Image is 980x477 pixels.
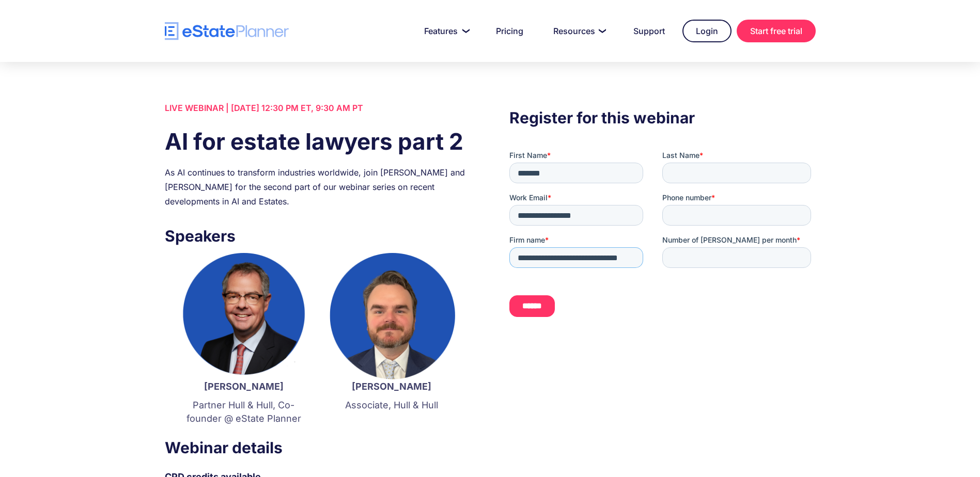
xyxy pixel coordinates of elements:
[165,224,471,248] h3: Speakers
[682,20,732,42] a: Login
[484,21,536,41] a: Pricing
[621,21,677,41] a: Support
[165,101,471,115] div: LIVE WEBINAR | [DATE] 12:30 PM ET, 9:30 AM PT
[412,21,478,41] a: Features
[165,436,471,459] h3: Webinar details
[204,381,284,392] strong: [PERSON_NAME]
[541,21,616,41] a: Resources
[737,20,816,42] a: Start free trial
[165,22,289,40] a: home
[509,106,815,130] h3: Register for this webinar
[165,125,471,157] h1: AI for estate lawyers part 2
[180,399,307,425] p: Partner Hull & Hull, Co-founder @ eState Planner
[509,150,815,326] iframe: Form 0
[352,381,431,392] strong: [PERSON_NAME]
[165,165,471,209] div: As AI continues to transform industries worldwide, join [PERSON_NAME] and [PERSON_NAME] for the s...
[328,399,455,412] p: Associate, Hull & Hull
